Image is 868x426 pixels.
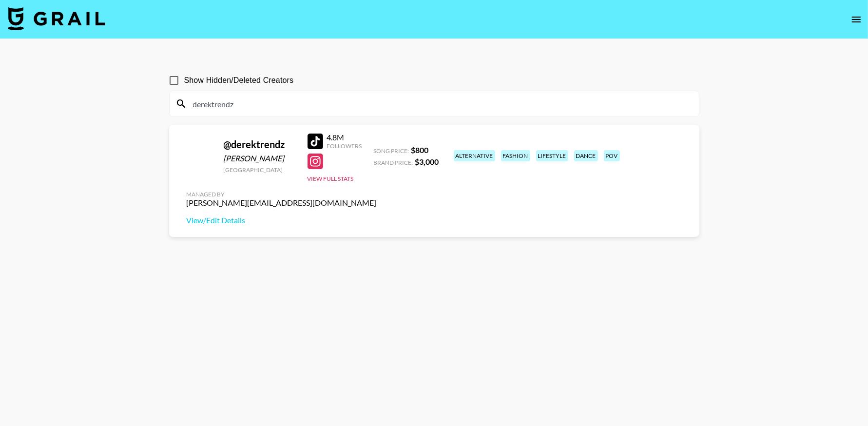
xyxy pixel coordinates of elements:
[411,145,429,155] strong: $ 800
[536,150,568,161] div: lifestyle
[184,75,294,86] span: Show Hidden/Deleted Creators
[224,138,296,151] div: @ derektrendz
[224,166,296,174] div: [GEOGRAPHIC_DATA]
[847,10,866,29] button: open drawer
[308,175,354,182] button: View Full Stats
[454,150,495,161] div: alternative
[8,7,105,30] img: Grail Talent
[187,215,377,225] a: View/Edit Details
[224,154,296,163] div: [PERSON_NAME]
[187,96,693,112] input: Search by User Name
[327,133,362,142] div: 4.8M
[374,147,409,155] span: Song Price:
[574,150,598,161] div: dance
[415,157,439,166] strong: $ 3,000
[187,191,377,198] div: Managed By
[327,142,362,150] div: Followers
[604,150,620,161] div: pov
[374,159,413,166] span: Brand Price:
[187,198,377,208] div: [PERSON_NAME][EMAIL_ADDRESS][DOMAIN_NAME]
[501,150,530,161] div: fashion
